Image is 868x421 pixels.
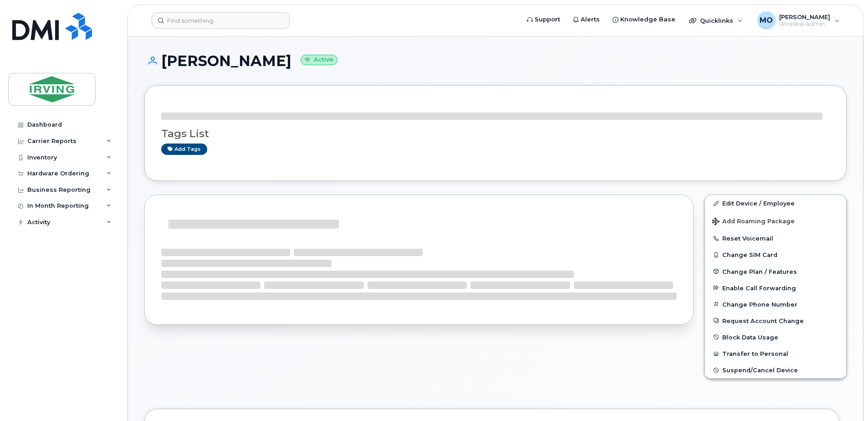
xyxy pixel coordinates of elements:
small: Active [301,55,337,65]
button: Change Plan / Features [705,263,846,280]
button: Suspend/Cancel Device [705,362,846,378]
button: Request Account Change [705,313,846,329]
button: Reset Voicemail [705,230,846,246]
h1: [PERSON_NAME] [144,53,847,69]
button: Block Data Usage [705,329,846,345]
a: Edit Device / Employee [705,195,846,211]
button: Change Phone Number [705,296,846,313]
span: Change Plan / Features [722,268,797,275]
span: Suspend/Cancel Device [722,367,798,374]
a: Add tags [161,144,207,155]
button: Change SIM Card [705,246,846,263]
button: Enable Call Forwarding [705,280,846,296]
button: Add Roaming Package [705,211,846,230]
span: Enable Call Forwarding [722,284,796,291]
button: Transfer to Personal [705,345,846,362]
span: Add Roaming Package [712,218,795,226]
h3: Tags List [161,128,830,139]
